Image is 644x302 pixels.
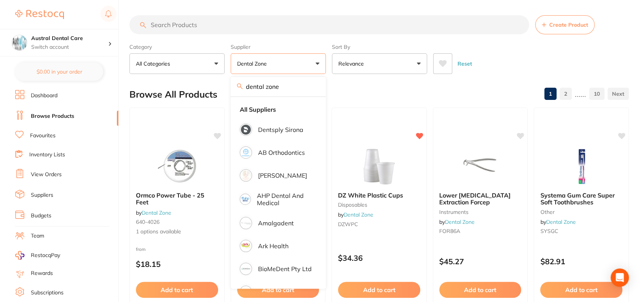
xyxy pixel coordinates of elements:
[546,218,575,225] a: Dental Zone
[354,148,404,186] img: DZ White Plastic Cups
[30,132,56,140] a: Favourites
[589,86,604,101] a: 10
[142,209,171,216] a: Dental Zone
[611,268,629,287] div: Open Intercom Messenger
[129,53,225,74] button: All Categories
[241,241,251,251] img: Ark Health
[544,86,556,101] a: 1
[31,252,60,259] span: RestocqPay
[231,43,326,50] label: Supplier
[439,209,521,215] small: Instruments
[136,218,159,225] span: 640-4026
[338,282,420,298] button: Add to cart
[15,6,64,23] a: Restocq Logo
[540,192,622,206] b: Systema Gum Care Super Soft Toothbrushes
[31,92,57,100] a: Dashboard
[445,218,475,225] a: Dental Zone
[136,60,173,67] p: All Categories
[31,43,108,51] p: Switch account
[136,209,171,216] span: by
[439,218,475,225] span: by
[231,53,326,74] button: Dental Zone
[540,209,622,215] small: other
[136,282,218,298] button: Add to cart
[439,228,460,235] span: FOR86A
[455,53,474,74] button: Reset
[12,35,27,50] img: Austral Dental Care
[241,287,251,297] img: Critical Dental
[439,191,511,206] span: Lower [MEDICAL_DATA] Extraction Forcep
[31,212,51,220] a: Budgets
[439,257,521,266] p: $45.27
[136,228,218,236] span: 1 options available
[338,211,373,218] span: by
[15,63,103,81] button: $0.00 in your order
[241,125,251,135] img: Dentsply Sirona
[258,149,305,156] p: AB Orthodontics
[258,126,303,133] p: Dentsply Sirona
[549,22,588,28] span: Create Product
[31,270,53,277] a: Rewards
[31,112,74,120] a: Browse Products
[338,221,358,228] span: DZWPC
[338,192,420,199] b: DZ White Plastic Cups
[136,246,146,252] span: from
[439,192,521,206] b: Lower Molar Extraction Forcep
[237,60,270,67] p: Dental Zone
[257,192,312,206] p: AHP Dental and Medical
[258,265,312,272] p: BioMeDent Pty Ltd
[535,15,595,34] button: Create Product
[258,220,294,226] p: Amalgadent
[129,43,225,50] label: Category
[241,195,250,204] img: AHP Dental and Medical
[241,170,251,180] img: Adam Dental
[258,243,289,249] p: Ark Health
[258,288,299,295] p: Critical Dental
[231,77,326,96] input: Search supplier
[15,10,64,19] img: Restocq Logo
[540,257,622,266] p: $82.91
[241,218,251,228] img: Amalgadent
[136,192,218,206] b: Ormco Power Tube - 25 Feet
[258,172,307,179] p: [PERSON_NAME]
[31,289,64,297] a: Subscriptions
[15,251,24,260] img: RestocqPay
[332,43,427,50] label: Sort By
[575,90,586,98] p: ......
[152,148,202,186] img: Ormco Power Tube - 25 Feet
[31,35,108,42] h4: Austral Dental Care
[240,106,276,113] strong: All Suppliers
[31,232,44,240] a: Team
[29,151,65,159] a: Inventory Lists
[556,148,606,186] img: Systema Gum Care Super Soft Toothbrushes
[338,202,420,208] small: Disposables
[338,254,420,262] p: $34.36
[15,251,60,260] a: RestocqPay
[338,60,367,67] p: Relevance
[136,191,204,206] span: Ormco Power Tube - 25 Feet
[237,282,319,298] button: Add to cart
[241,264,251,274] img: BioMeDent Pty Ltd
[338,191,403,199] span: DZ White Plastic Cups
[234,101,323,117] li: Clear selection
[31,171,62,178] a: View Orders
[241,148,251,157] img: AB Orthodontics
[344,211,373,218] a: Dental Zone
[560,86,572,101] a: 2
[540,191,614,206] span: Systema Gum Care Super Soft Toothbrushes
[439,282,521,298] button: Add to cart
[540,228,558,235] span: SYSGC
[540,282,622,298] button: Add to cart
[456,148,505,186] img: Lower Molar Extraction Forcep
[129,15,529,34] input: Search Products
[332,53,427,74] button: Relevance
[31,191,53,199] a: Suppliers
[540,218,575,225] span: by
[136,260,218,268] p: $18.15
[129,89,217,100] h2: Browse All Products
